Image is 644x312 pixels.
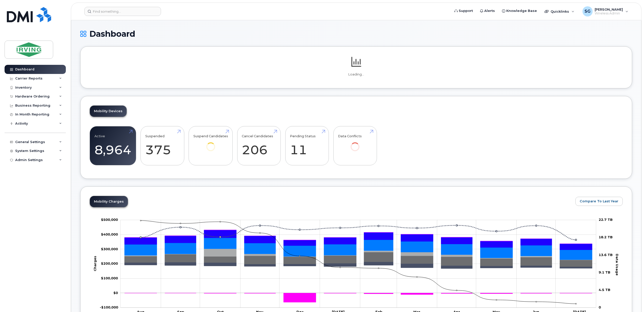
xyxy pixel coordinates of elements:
tspan: Data Usage [615,254,619,276]
tspan: $100,000 [101,276,118,280]
tspan: 13.6 TB [599,253,613,257]
g: $0 [101,218,118,222]
g: HST [125,230,592,250]
tspan: 0 [599,305,601,309]
p: Loading... [90,72,623,77]
a: Pending Status 11 [290,129,324,163]
g: Cancellation [125,249,592,260]
tspan: $200,000 [101,262,118,266]
g: Credits [125,293,592,302]
a: Mobility Devices [90,106,127,117]
g: $0 [101,247,118,251]
tspan: Charges [93,256,97,271]
g: $0 [101,232,118,236]
a: Cancel Candidates 206 [242,129,276,163]
g: $0 [100,305,118,309]
g: Data [125,252,592,267]
tspan: 4.5 TB [599,288,610,292]
tspan: -$100,000 [100,305,118,309]
tspan: $0 [113,291,118,295]
a: Data Conflicts [338,129,372,158]
tspan: $500,000 [101,218,118,222]
a: Mobility Charges [90,196,128,207]
tspan: 9.1 TB [599,270,610,274]
g: Features [125,238,592,260]
tspan: 22.7 TB [599,218,613,222]
tspan: 18.2 TB [599,235,613,239]
tspan: $300,000 [101,247,118,251]
span: Compare To Last Year [580,199,618,204]
g: QST [125,230,592,244]
h1: Dashboard [80,29,632,38]
a: Suspend Candidates [193,129,228,158]
a: Active 8,964 [94,129,131,163]
g: $0 [101,262,118,266]
tspan: $400,000 [101,232,118,236]
button: Compare To Last Year [575,197,623,206]
g: $0 [101,276,118,280]
a: Suspended 375 [145,129,179,163]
